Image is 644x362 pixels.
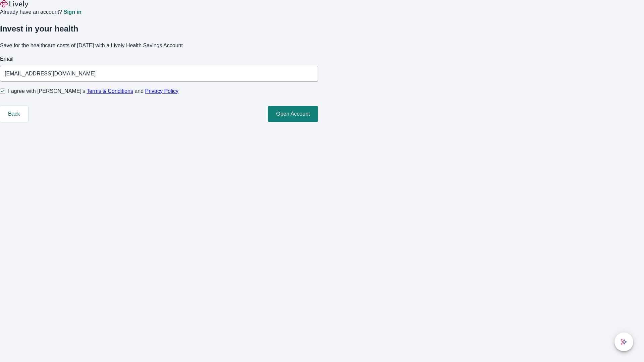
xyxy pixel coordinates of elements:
svg: Lively AI Assistant [621,339,627,345]
a: Sign in [63,9,81,15]
a: Terms & Conditions [87,88,133,94]
button: Open Account [268,106,318,122]
a: Privacy Policy [145,88,179,94]
span: I agree with [PERSON_NAME]’s and [8,87,178,95]
button: chat [614,333,633,351]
